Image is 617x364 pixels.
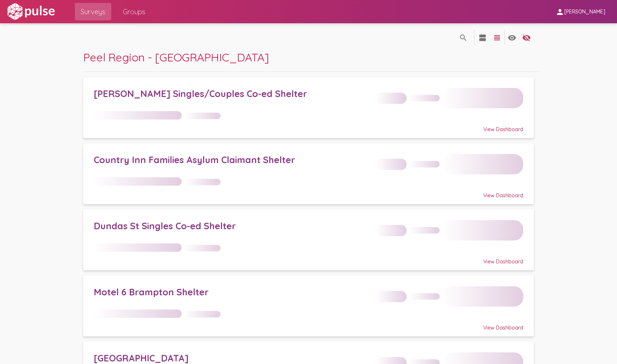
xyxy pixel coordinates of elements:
[522,33,531,42] mat-icon: language
[81,5,105,18] span: Surveys
[475,30,490,45] button: language
[564,9,605,15] span: [PERSON_NAME]
[83,143,534,204] a: Country Inn Families Asylum Claimant ShelterView Dashboard
[94,154,371,165] div: Country Inn Families Asylum Claimant Shelter
[94,120,523,133] div: View Dashboard
[94,252,523,265] div: View Dashboard
[508,33,516,42] mat-icon: language
[94,88,371,99] div: [PERSON_NAME] Singles/Couples Co-ed Shelter
[83,275,534,336] a: Motel 6 Brampton ShelterView Dashboard
[456,30,471,45] button: language
[94,286,371,298] div: Motel 6 Brampton Shelter
[83,50,269,64] span: Peel Region - [GEOGRAPHIC_DATA]
[123,5,145,18] span: Groups
[94,318,523,331] div: View Dashboard
[550,5,611,18] button: [PERSON_NAME]
[94,186,523,199] div: View Dashboard
[94,352,371,364] div: [GEOGRAPHIC_DATA]
[505,30,519,45] button: language
[519,30,534,45] button: language
[478,33,487,42] mat-icon: language
[83,77,534,138] a: [PERSON_NAME] Singles/Couples Co-ed ShelterView Dashboard
[493,33,501,42] mat-icon: language
[75,3,111,20] a: Surveys
[83,209,534,270] a: Dundas St Singles Co-ed ShelterView Dashboard
[117,3,151,20] a: Groups
[6,3,56,21] img: white-logo.svg
[459,33,468,42] mat-icon: language
[490,30,504,45] button: language
[556,8,564,16] mat-icon: person
[94,220,371,231] div: Dundas St Singles Co-ed Shelter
